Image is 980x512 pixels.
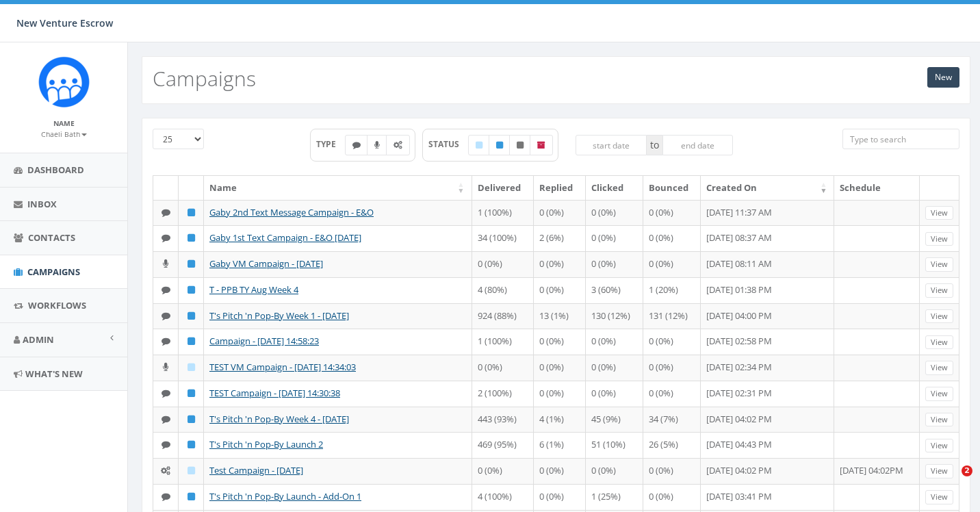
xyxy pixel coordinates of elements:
td: 51 (10%) [586,432,643,458]
span: New Venture Escrow [16,16,113,29]
i: Published [188,285,195,294]
td: 4 (1%) [534,407,586,433]
td: 4 (100%) [472,484,534,510]
a: T's Pitch 'n Pop-By Launch 2 [209,438,323,450]
td: 1 (100%) [472,329,534,355]
span: Inbox [27,198,57,210]
td: 0 (0%) [643,251,701,277]
span: What's New [25,368,83,380]
th: Delivered [472,176,534,200]
td: 0 (0%) [534,458,586,484]
td: 469 (95%) [472,432,534,458]
td: [DATE] 01:38 PM [701,277,834,303]
td: [DATE] 02:58 PM [701,329,834,355]
input: Type to search [842,129,960,149]
td: 1 (100%) [472,200,534,226]
td: 0 (0%) [472,458,534,484]
label: Unpublished [509,135,531,155]
a: View [925,490,953,504]
a: View [925,257,953,272]
th: Clicked [586,176,643,200]
td: [DATE] 04:02 PM [701,458,834,484]
i: Published [188,440,195,449]
a: View [925,439,953,453]
td: [DATE] 03:41 PM [701,484,834,510]
td: 0 (0%) [586,200,643,226]
i: Draft [188,363,195,372]
a: View [925,335,953,350]
a: T's Pitch 'n Pop-By Launch - Add-On 1 [209,490,361,502]
i: Published [188,208,195,217]
a: Gaby 2nd Text Message Campaign - E&O [209,206,374,218]
i: Text SMS [162,233,170,242]
td: 26 (5%) [643,432,701,458]
i: Text SMS [162,311,170,320]
td: 45 (9%) [586,407,643,433]
td: 2 (100%) [472,381,534,407]
i: Ringless Voice Mail [163,363,168,372]
i: Draft [476,141,482,149]
td: [DATE] 08:11 AM [701,251,834,277]
i: Text SMS [162,389,170,398]
td: 0 (0%) [643,355,701,381]
td: 0 (0%) [534,355,586,381]
span: TYPE [316,138,346,150]
a: T's Pitch 'n Pop-By Week 4 - [DATE] [209,413,349,425]
i: Published [188,259,195,268]
a: TEST VM Campaign - [DATE] 14:34:03 [209,361,356,373]
a: View [925,361,953,375]
i: Text SMS [352,141,361,149]
th: Name: activate to sort column ascending [204,176,472,200]
i: Draft [188,466,195,475]
a: TEST Campaign - [DATE] 14:30:38 [209,387,340,399]
span: to [647,135,662,155]
a: View [925,387,953,401]
span: Workflows [28,299,86,311]
td: 0 (0%) [643,484,701,510]
td: 0 (0%) [534,484,586,510]
td: [DATE] 04:00 PM [701,303,834,329]
td: 0 (0%) [534,251,586,277]
a: Test Campaign - [DATE] [209,464,303,476]
a: T's Pitch 'n Pop-By Week 1 - [DATE] [209,309,349,322]
i: Text SMS [162,440,170,449]
i: Text SMS [162,415,170,424]
i: Published [188,389,195,398]
td: 0 (0%) [643,225,701,251]
label: Published [489,135,511,155]
input: start date [576,135,647,155]
td: [DATE] 04:02PM [834,458,920,484]
td: 0 (0%) [472,251,534,277]
span: 2 [962,465,972,476]
td: 131 (12%) [643,303,701,329]
td: 34 (7%) [643,407,701,433]
i: Text SMS [162,208,170,217]
td: 3 (60%) [586,277,643,303]
span: STATUS [428,138,469,150]
small: Name [53,118,75,128]
td: 34 (100%) [472,225,534,251]
td: 924 (88%) [472,303,534,329]
td: 0 (0%) [534,329,586,355]
a: View [925,283,953,298]
a: Gaby VM Campaign - [DATE] [209,257,323,270]
input: end date [662,135,734,155]
h2: Campaigns [153,67,256,90]
span: Dashboard [27,164,84,176]
td: 0 (0%) [586,458,643,484]
i: Published [188,337,195,346]
td: 13 (1%) [534,303,586,329]
small: Chaeli Bath [41,129,87,139]
td: 1 (20%) [643,277,701,303]
td: [DATE] 04:43 PM [701,432,834,458]
a: View [925,413,953,427]
i: Ringless Voice Mail [163,259,168,268]
td: 0 (0%) [643,381,701,407]
a: Chaeli Bath [41,127,87,140]
a: Campaign - [DATE] 14:58:23 [209,335,319,347]
td: 0 (0%) [643,329,701,355]
i: Published [496,141,503,149]
label: Draft [468,135,490,155]
iframe: Intercom live chat [933,465,966,498]
i: Published [188,311,195,320]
